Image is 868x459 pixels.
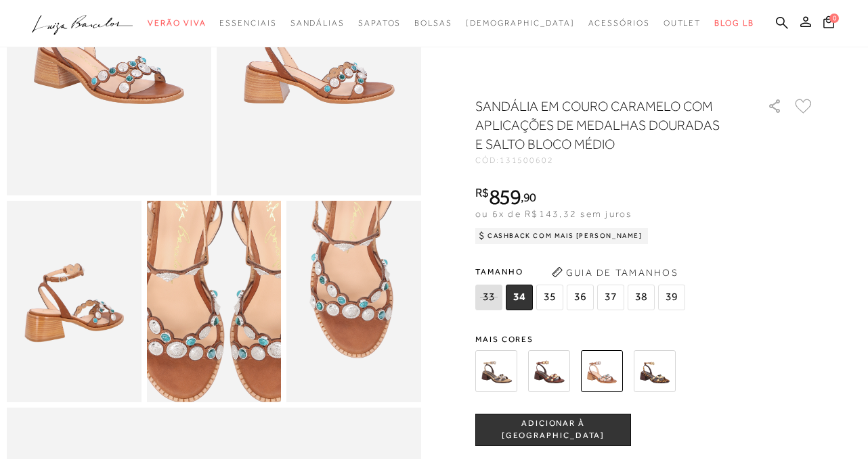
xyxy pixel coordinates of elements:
a: categoryNavScreenReaderText [358,11,401,36]
span: ADICIONAR À [GEOGRAPHIC_DATA] [476,418,630,441]
button: ADICIONAR À [GEOGRAPHIC_DATA] [475,414,631,446]
a: categoryNavScreenReaderText [219,11,276,36]
span: Mais cores [475,335,814,343]
img: image [286,201,421,402]
img: image [7,201,142,402]
span: Outlet [664,18,701,28]
span: Tamanho [475,262,689,282]
a: categoryNavScreenReaderText [588,11,650,36]
span: Acessórios [588,18,650,28]
span: [DEMOGRAPHIC_DATA] [466,18,575,28]
span: 33 [475,285,502,310]
img: SANDÁLIA EM COURO CARAMELO COM APLICAÇÕES DE MEDALHAS DOURADAS E SALTO BLOCO MÉDIO [581,350,623,392]
span: Sandálias [290,18,345,28]
span: 38 [628,285,655,310]
div: Cashback com Mais [PERSON_NAME] [475,228,648,244]
button: Guia de Tamanhos [547,262,682,283]
a: categoryNavScreenReaderText [148,11,206,36]
span: 37 [597,285,624,310]
span: Verão Viva [148,18,206,28]
span: BLOG LB [714,18,754,28]
i: R$ [475,187,489,199]
a: categoryNavScreenReaderText [414,11,452,36]
div: CÓD: [475,156,746,164]
button: 0 [819,15,838,33]
span: 34 [506,285,533,310]
span: 90 [523,190,536,204]
a: noSubCategoriesText [466,11,575,36]
img: SANDÁLIA EM COURO CAFÉ COM APLICAÇÕES DE MEDALHAS DOURADAS E SALTO BLOCO MÉDIO [528,350,570,392]
span: 35 [536,285,563,310]
span: ou 6x de R$143,32 sem juros [475,208,632,219]
a: categoryNavScreenReaderText [290,11,345,36]
h1: SANDÁLIA EM COURO CARAMELO COM APLICAÇÕES DE MEDALHAS DOURADAS E SALTO BLOCO MÉDIO [475,97,729,153]
i: , [521,191,536,203]
span: Bolsas [414,18,452,28]
a: BLOG LB [714,11,754,36]
span: 0 [829,14,839,23]
img: SANDÁLIA EM COURO COM ESTAMPA DE ONÇA E SALTO BLOCO [634,350,676,392]
img: SANDÁLIA EM CAMURÇA BEGE COM SALTO BLOCO E APLICAÇÕES METALIZADAS [475,350,517,392]
span: Essenciais [219,18,276,28]
a: categoryNavScreenReaderText [664,11,701,36]
span: 36 [567,285,594,310]
span: 131500602 [500,155,554,165]
span: 39 [658,285,685,310]
span: Sapatos [358,18,401,28]
span: 859 [489,185,521,209]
